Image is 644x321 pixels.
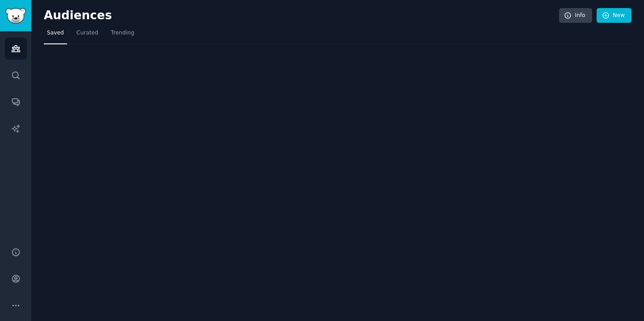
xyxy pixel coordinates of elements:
a: Curated [73,26,102,44]
span: Saved [47,29,64,37]
a: Saved [44,26,67,44]
a: Info [559,8,592,23]
span: Curated [76,29,98,37]
img: GummySearch logo [5,8,26,24]
a: New [597,8,631,23]
span: Trending [111,29,134,37]
a: Trending [108,26,137,44]
h2: Audiences [44,9,559,23]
